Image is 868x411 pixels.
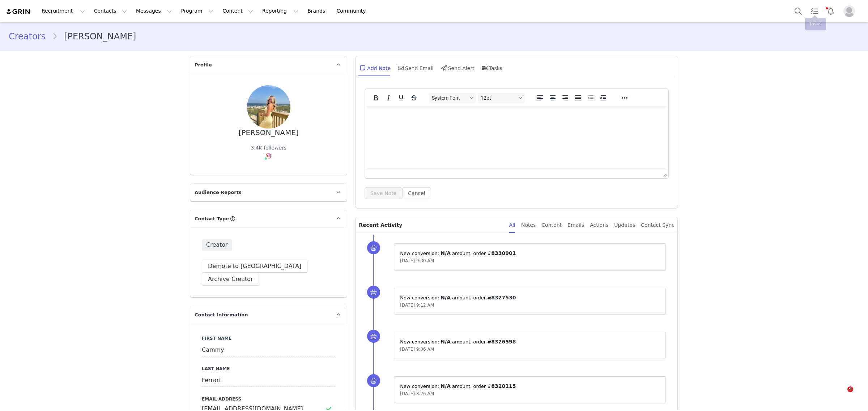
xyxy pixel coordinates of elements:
[432,95,467,101] span: System Font
[359,217,503,233] p: Recent Activity
[358,59,391,77] div: Add Note
[480,59,503,77] div: Tasks
[660,169,668,178] div: Press the Up and Down arrow keys to resize the editor.
[239,129,299,137] div: [PERSON_NAME]
[590,217,608,233] div: Actions
[202,239,232,251] span: Creator
[382,93,395,103] button: Italic
[408,93,420,103] button: Strikethrough
[400,391,434,396] span: [DATE] 8:26 AM
[195,189,242,196] span: Audience Reports
[481,95,516,101] span: 12pt
[202,396,335,402] label: Email Address
[400,347,434,352] span: [DATE] 9:06 AM
[491,250,516,256] span: 8330901
[546,93,559,103] button: Align center
[478,93,525,103] button: Font sizes
[176,3,218,19] button: Program
[807,3,822,19] a: Tasks
[251,144,286,152] div: 3.4K followers
[332,3,374,19] a: Community
[572,93,584,103] button: Justify
[195,215,229,222] span: Contact Type
[365,106,668,169] iframe: Rich Text Area
[218,3,258,19] button: Content
[597,93,609,103] button: Increase indent
[559,93,571,103] button: Align right
[441,339,451,345] span: N/A
[365,187,402,199] button: Save Note
[641,217,675,233] div: Contact Sync
[843,5,855,17] img: placeholder-profile.jpg
[37,3,89,19] button: Recruitment
[195,61,212,69] span: Profile
[429,93,476,103] button: Fonts
[439,59,475,77] div: Send Alert
[847,386,853,392] span: 9
[247,85,290,129] img: 07ea9653-58e8-42c7-b78c-2eb197830af1--s.jpg
[395,93,407,103] button: Underline
[534,93,546,103] button: Align left
[491,339,516,345] span: 8326598
[491,295,516,300] span: 8327530
[584,93,597,103] button: Decrease indent
[441,295,451,300] span: N/A
[400,258,434,263] span: [DATE] 9:30 AM
[202,273,259,286] button: Archive Creator
[833,386,850,404] iframe: Intercom live chat
[6,8,31,15] img: grin logo
[400,338,660,346] p: New conversion: ⁨ ⁩ amount⁨⁩⁨, order #⁨ ⁩⁩
[132,3,176,19] button: Messages
[491,383,516,389] span: 8320115
[303,3,332,19] a: Brands
[614,217,635,233] div: Updates
[541,217,562,233] div: Content
[400,250,660,257] p: New conversion: ⁨ ⁩ amount⁨⁩⁨, order #⁨ ⁩⁩
[202,335,335,342] label: First Name
[839,5,862,17] button: Profile
[521,217,536,233] div: Notes
[509,217,515,233] div: All
[567,217,584,233] div: Emails
[402,187,431,199] button: Cancel
[441,383,451,389] span: N/A
[265,153,271,159] img: instagram.svg
[202,365,335,372] label: Last Name
[400,382,660,390] p: New conversion: ⁨ ⁩ amount⁨⁩⁨, order #⁨ ⁩⁩
[396,59,434,77] div: Send Email
[790,3,806,19] button: Search
[195,311,248,319] span: Contact Information
[823,3,839,19] button: Notifications
[258,3,303,19] button: Reporting
[9,30,52,43] a: Creators
[90,3,131,19] button: Contacts
[441,250,451,256] span: N/A
[202,260,307,273] button: Demote to [GEOGRAPHIC_DATA]
[400,303,434,308] span: [DATE] 9:12 AM
[618,93,631,103] button: Reveal or hide additional toolbar items
[370,93,382,103] button: Bold
[400,294,660,302] p: New conversion: ⁨ ⁩ amount⁨⁩⁨, order #⁨ ⁩⁩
